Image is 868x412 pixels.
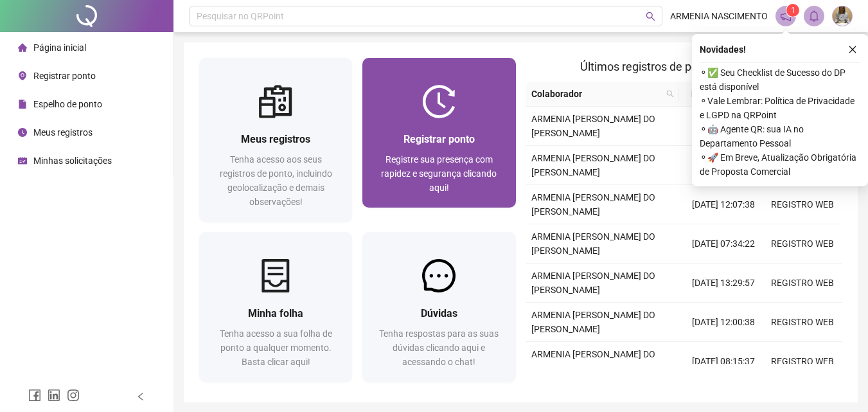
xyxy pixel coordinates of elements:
span: ARMENIA NASCIMENTO [670,9,768,23]
span: Tenha acesso a sua folha de ponto a qualquer momento. Basta clicar aqui! [220,328,332,367]
span: ARMENIA [PERSON_NAME] DO [PERSON_NAME] [531,192,655,217]
span: Registrar ponto [33,71,96,81]
span: ARMENIA [PERSON_NAME] DO [PERSON_NAME] [531,310,655,334]
span: bell [808,10,820,22]
span: linkedin [48,389,60,402]
span: Registrar ponto [403,133,475,145]
td: REGISTRO WEB [763,224,842,264]
span: Minha folha [248,307,303,319]
a: Minha folhaTenha acesso a sua folha de ponto a qualquer momento. Basta clicar aqui! [199,232,352,382]
span: Meus registros [33,127,93,138]
a: DúvidasTenha respostas para as suas dúvidas clicando aqui e acessando o chat! [362,232,515,382]
td: [DATE] 08:15:37 [684,342,763,381]
span: home [18,43,27,52]
span: ARMENIA [PERSON_NAME] DO [PERSON_NAME] [531,114,655,138]
td: [DATE] 07:34:22 [684,224,763,264]
td: REGISTRO WEB [763,185,842,224]
span: Colaborador [531,87,662,101]
a: Meus registrosTenha acesso aos seus registros de ponto, incluindo geolocalização e demais observa... [199,58,352,222]
span: Página inicial [33,42,86,53]
sup: 1 [786,4,799,17]
span: clock-circle [18,128,27,137]
span: Tenha acesso aos seus registros de ponto, incluindo geolocalização e demais observações! [220,154,332,207]
th: Data/Hora [679,82,756,107]
span: Data/Hora [684,87,740,101]
span: environment [18,71,27,80]
span: search [666,90,674,98]
span: 1 [791,6,795,15]
span: Espelho de ponto [33,99,102,109]
td: REGISTRO WEB [763,303,842,342]
td: [DATE] 18:02:46 [684,107,763,146]
img: 63967 [833,6,852,26]
span: ⚬ 🚀 Em Breve, Atualização Obrigatória de Proposta Comercial [700,150,860,179]
span: ⚬ 🤖 Agente QR: sua IA no Departamento Pessoal [700,122,860,150]
span: Últimos registros de ponto sincronizados [580,60,788,73]
span: schedule [18,156,27,165]
span: Meus registros [241,133,310,145]
td: [DATE] 13:59:32 [684,146,763,185]
span: Minhas solicitações [33,156,112,166]
span: notification [780,10,792,22]
span: left [136,392,145,401]
span: ARMENIA [PERSON_NAME] DO [PERSON_NAME] [531,349,655,373]
td: [DATE] 13:29:57 [684,264,763,303]
span: instagram [67,389,80,402]
span: Tenha respostas para as suas dúvidas clicando aqui e acessando o chat! [379,328,499,367]
span: ⚬ ✅ Seu Checklist de Sucesso do DP está disponível [700,66,860,94]
span: file [18,100,27,109]
span: ARMENIA [PERSON_NAME] DO [PERSON_NAME] [531,271,655,295]
td: REGISTRO WEB [763,342,842,381]
span: ⚬ Vale Lembrar: Política de Privacidade e LGPD na QRPoint [700,94,860,122]
span: facebook [28,389,41,402]
td: [DATE] 12:00:38 [684,303,763,342]
span: search [664,84,677,103]
span: Novidades ! [700,42,746,57]
span: close [848,45,857,54]
span: Dúvidas [421,307,457,319]
span: Registre sua presença com rapidez e segurança clicando aqui! [381,154,497,193]
span: ARMENIA [PERSON_NAME] DO [PERSON_NAME] [531,231,655,256]
span: ARMENIA [PERSON_NAME] DO [PERSON_NAME] [531,153,655,177]
a: Registrar pontoRegistre sua presença com rapidez e segurança clicando aqui! [362,58,515,208]
td: REGISTRO WEB [763,264,842,303]
span: search [646,12,655,21]
td: [DATE] 12:07:38 [684,185,763,224]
